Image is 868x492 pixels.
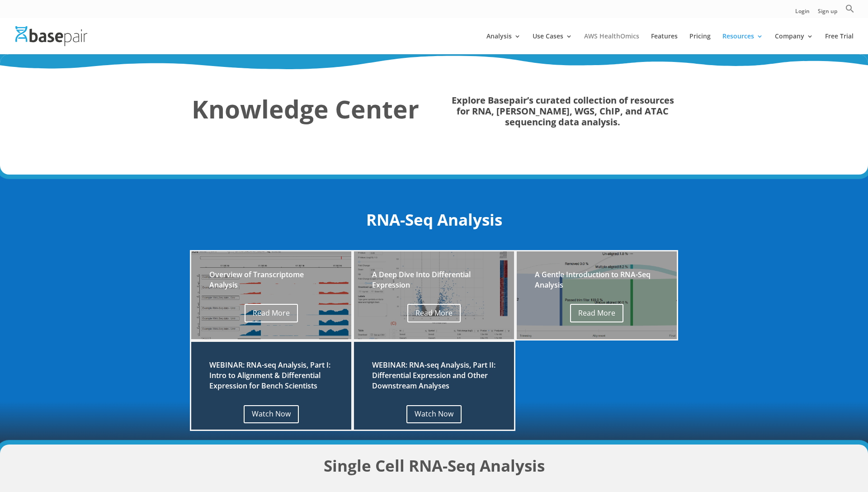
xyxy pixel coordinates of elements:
a: Read More [570,304,623,323]
a: Search Icon Link [845,4,854,18]
a: Watch Now [406,405,462,424]
a: Read More [245,304,298,323]
a: Analysis [486,33,521,54]
a: Use Cases [533,33,572,54]
h2: Overview of Transcriptome Analysis [209,270,333,295]
a: AWS HealthOmics [584,33,639,54]
a: Free Trial [825,33,854,54]
a: Resources [722,33,763,54]
a: Login [795,9,810,18]
img: Basepair [15,26,87,46]
a: Features [651,33,678,54]
a: Read More [407,304,461,323]
a: Company [775,33,813,54]
strong: RNA-Seq Analysis [366,209,502,230]
strong: Knowledge Center [192,92,419,126]
strong: Single Cell RNA-Seq Analysis [324,455,545,476]
a: Watch Now [244,405,299,424]
a: Pricing [689,33,711,54]
a: Sign up [818,9,837,18]
h2: A Deep Dive Into Differential Expression [372,270,496,295]
h2: A Gentle Introduction to RNA-Seq Analysis [535,270,659,295]
h2: WEBINAR: RNA-seq Analysis, Part I: Intro to Alignment & Differential Expression for Bench Scientists [209,360,333,396]
svg: Search [845,4,854,13]
strong: Explore Basepair’s curated collection of resources for RNA, [PERSON_NAME], WGS, ChIP, and ATAC se... [452,94,674,128]
h2: WEBINAR: RNA-seq Analysis, Part II: Differential Expression and Other Downstream Analyses [372,360,496,396]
